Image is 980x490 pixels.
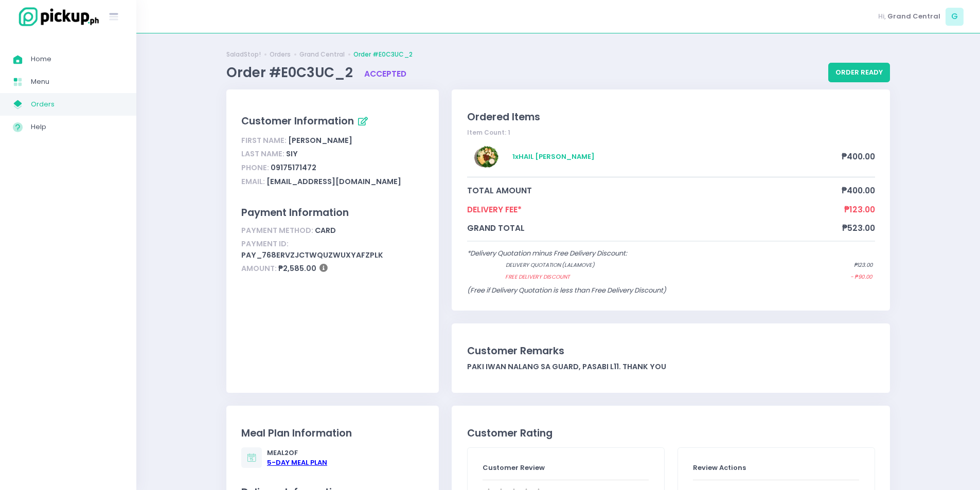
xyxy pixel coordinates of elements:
div: Meal Plan Information [241,426,424,441]
span: Email: [241,176,265,187]
a: Order #E0C3UC_2 [353,50,413,59]
span: Customer Review [483,463,545,473]
span: Hi, [878,11,886,22]
button: order ready [828,63,890,82]
div: Customer Information [241,113,424,131]
span: G [946,8,964,26]
a: SaladStop! [226,50,261,59]
span: ₱400.00 [842,185,875,196]
div: Siy [241,148,424,161]
img: logo [13,6,100,28]
div: Customer Remarks [467,343,875,358]
span: - ₱90.00 [850,273,872,281]
div: Payment Information [241,205,424,220]
span: grand total [467,222,842,234]
span: Home [31,52,123,66]
div: card [241,224,424,238]
div: Customer Rating [467,426,875,441]
span: Delivery quotation (lalamove) [505,261,813,269]
span: Grand Central [887,11,940,22]
span: Menu [31,75,123,88]
div: Ordered Items [467,110,875,124]
span: *Delivery Quotation minus Free Delivery Discount: [467,248,627,258]
span: Review Actions [693,463,746,473]
span: Amount: [241,263,277,274]
div: Meal 2 of [267,448,327,468]
span: (Free if Delivery Quotation is less than Free Delivery Discount) [467,285,666,295]
span: Orders [31,98,123,111]
span: Payment ID: [241,239,289,249]
span: Delivery Fee* [467,204,844,215]
div: [PERSON_NAME] [241,134,424,148]
div: pay_768eRvzJCtWqUZWuxYAFZPLK [241,238,424,262]
span: ₱523.00 [842,222,875,234]
span: ₱123.00 [844,204,875,215]
span: Help [31,120,123,134]
a: Orders [270,50,291,59]
div: Paki iwan nalang sa guard, pasabi L11. Thank you [467,361,875,372]
div: ₱2,585.00 [241,262,424,276]
a: Grand Central [299,50,345,59]
div: 5 -Day Meal Plan [267,458,327,468]
span: Payment Method: [241,225,313,235]
span: accepted [364,68,406,79]
span: Last Name: [241,149,284,159]
div: [EMAIL_ADDRESS][DOMAIN_NAME] [241,175,424,189]
span: Order #E0C3UC_2 [226,63,356,82]
span: Phone: [241,162,269,173]
span: total amount [467,185,842,196]
span: First Name: [241,135,287,146]
div: Item Count: 1 [467,128,875,137]
span: Free Delivery Discount [505,273,810,281]
span: ₱123.00 [853,261,872,269]
div: 09175171472 [241,161,424,175]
